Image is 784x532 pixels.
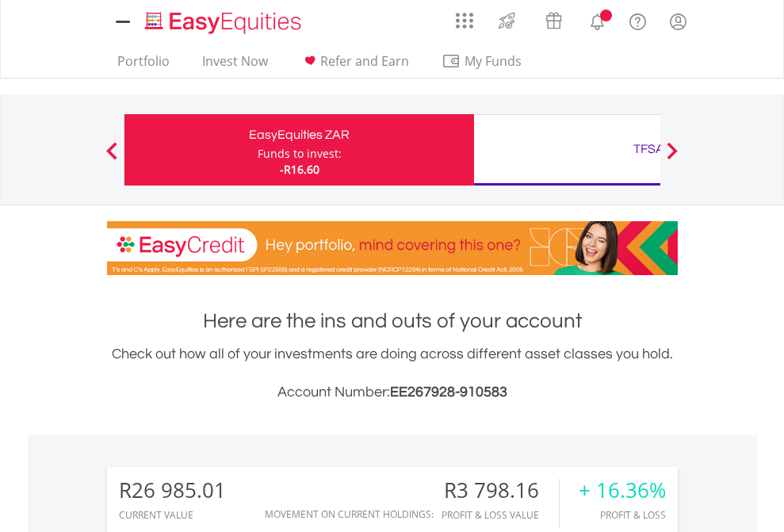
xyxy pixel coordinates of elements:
div: Profit & Loss Value [442,510,559,520]
h3: Account Number: [107,381,678,404]
div: Movement on Current Holdings: [265,509,434,519]
a: FAQ's and Support [618,4,658,36]
h1: Here are the ins and outs of your account [107,307,678,335]
a: My Profile [658,4,698,39]
div: R26 985.01 [119,479,226,502]
img: EasyCredit Promotion Banner [107,221,678,275]
a: Notifications [577,4,618,36]
a: Refer and Earn [294,53,415,78]
a: Home page [139,4,308,36]
div: Funds to invest: [258,146,342,162]
img: thrive-v2.svg [494,8,520,33]
img: EasyEquities_Logo.png [142,10,308,36]
span: EE267928-910583 [390,385,507,400]
a: AppsGrid [446,4,484,29]
div: Check out how all of your investments are doing across different asset classes you hold. [107,343,678,404]
span: -R16.60 [280,162,319,177]
div: Profit & Loss [579,510,666,520]
img: vouchers-v2.svg [541,8,567,33]
button: Previous [96,150,128,166]
div: EasyEquities ZAR [134,124,465,146]
a: Invest Now [196,53,274,78]
div: + 16.36% [579,479,666,502]
a: Vouchers [530,4,577,33]
button: Next [656,150,688,166]
div: CURRENT VALUE [119,510,226,520]
a: Portfolio [111,53,176,78]
div: R3 798.16 [442,479,559,502]
img: grid-menu-icon.svg [456,12,473,29]
span: Refer and Earn [320,52,409,70]
span: My Funds [442,51,545,71]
